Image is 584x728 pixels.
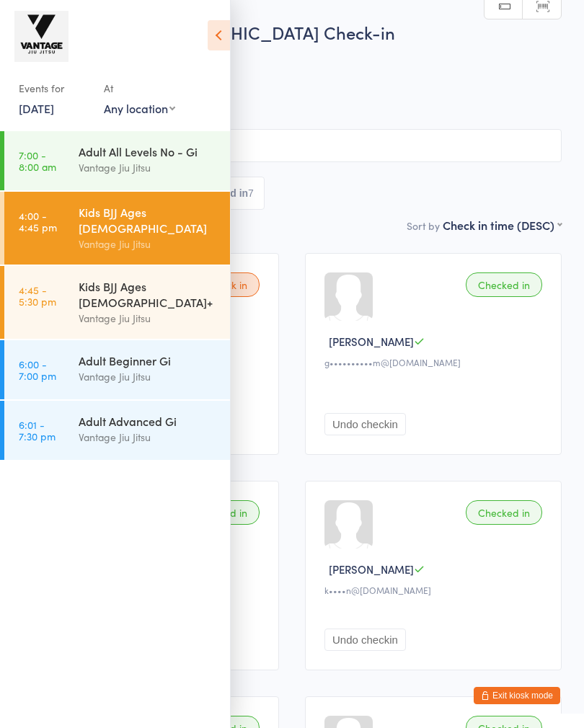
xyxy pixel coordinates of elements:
[19,149,56,172] time: 7:00 - 8:00 am
[14,11,68,62] img: Vantage Jiu Jitsu
[324,413,406,435] button: Undo checkin
[19,100,54,116] a: [DATE]
[79,310,218,327] div: Vantage Jiu Jitsu
[104,76,175,100] div: At
[443,217,562,233] div: Check in time (DESC)
[474,687,560,704] button: Exit kiosk mode
[79,236,218,252] div: Vantage Jiu Jitsu
[324,584,547,596] div: k••••n@[DOMAIN_NAME]
[466,500,542,525] div: Checked in
[19,284,56,307] time: 4:45 - 5:30 pm
[79,143,218,159] div: Adult All Levels No - Gi
[79,368,218,385] div: Vantage Jiu Jitsu
[466,272,542,297] div: Checked in
[4,401,230,460] a: 6:01 -7:30 pmAdult Advanced GiVantage Jiu Jitsu
[79,429,218,445] div: Vantage Jiu Jitsu
[19,419,56,442] time: 6:01 - 7:30 pm
[19,76,89,100] div: Events for
[22,20,562,44] h2: Kids BJJ Ages [DEMOGRAPHIC_DATA] Check-in
[407,218,440,233] label: Sort by
[4,192,230,265] a: 4:00 -4:45 pmKids BJJ Ages [DEMOGRAPHIC_DATA]Vantage Jiu Jitsu
[19,210,57,233] time: 4:00 - 4:45 pm
[22,51,539,66] span: [DATE] 4:00pm
[79,204,218,236] div: Kids BJJ Ages [DEMOGRAPHIC_DATA]
[79,413,218,429] div: Adult Advanced Gi
[329,334,414,349] span: [PERSON_NAME]
[324,356,547,368] div: g••••••••••m@[DOMAIN_NAME]
[22,80,539,94] span: Vantage [GEOGRAPHIC_DATA]
[22,94,562,109] span: Kids BJJ
[248,187,254,199] div: 7
[324,629,406,651] button: Undo checkin
[104,100,175,116] div: Any location
[79,159,218,176] div: Vantage Jiu Jitsu
[19,358,56,381] time: 6:00 - 7:00 pm
[4,340,230,399] a: 6:00 -7:00 pmAdult Beginner GiVantage Jiu Jitsu
[22,129,562,162] input: Search
[4,266,230,339] a: 4:45 -5:30 pmKids BJJ Ages [DEMOGRAPHIC_DATA]+Vantage Jiu Jitsu
[4,131,230,190] a: 7:00 -8:00 amAdult All Levels No - GiVantage Jiu Jitsu
[329,561,414,577] span: [PERSON_NAME]
[79,278,218,310] div: Kids BJJ Ages [DEMOGRAPHIC_DATA]+
[22,66,539,80] span: Vantage Jiu Jitsu
[79,352,218,368] div: Adult Beginner Gi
